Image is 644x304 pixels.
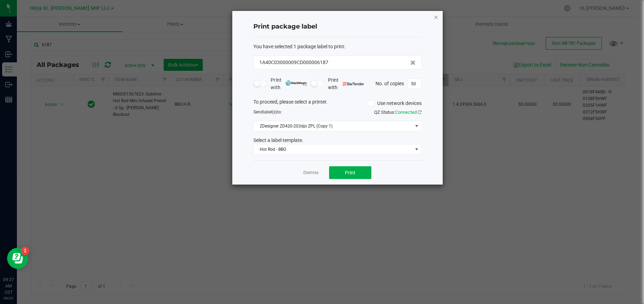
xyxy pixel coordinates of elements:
span: Print with [328,76,364,91]
span: QZ Status: [374,110,422,115]
div: Select a label template. [248,137,427,144]
img: bartender.png [343,82,364,86]
iframe: Resource center [7,248,28,269]
span: Send to: [253,110,282,114]
iframe: Resource center unread badge [21,247,29,255]
label: Use network devices [368,100,422,107]
div: : [253,43,422,50]
span: 1A40C03000009CD000006187 [259,59,328,66]
span: Print [345,170,355,175]
span: ZDesigner ZD420-203dpi ZPL (Copy 1) [254,121,412,131]
span: No. of copies [375,80,404,86]
span: Hot Rod - BBO [254,144,412,154]
span: label(s) [263,110,277,114]
span: Print with [271,76,307,91]
span: You have selected 1 package label to print [253,44,344,49]
div: To proceed, please select a printer. [248,98,427,109]
img: mark_magic_cybra.png [285,80,307,86]
span: Connected [395,110,417,115]
a: Dismiss [303,170,318,176]
h4: Print package label [253,22,422,31]
button: Print [329,166,371,179]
